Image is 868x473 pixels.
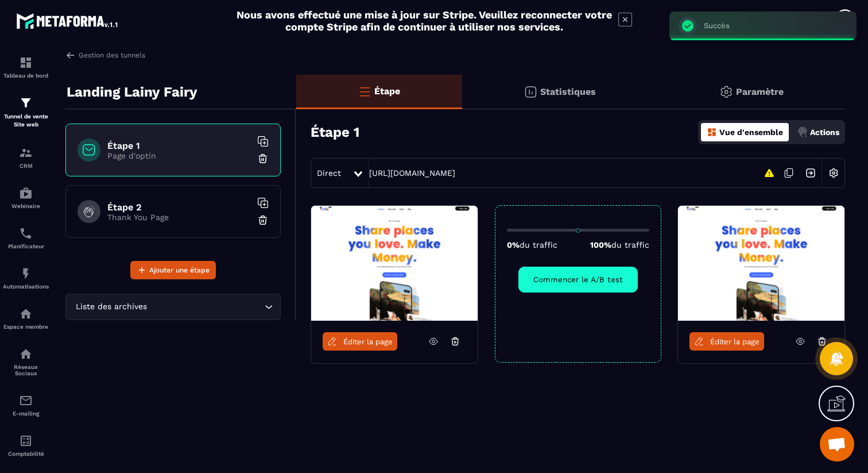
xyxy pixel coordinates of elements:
img: email [19,394,33,407]
span: du traffic [611,240,649,249]
img: formation [19,96,33,110]
img: dashboard-orange.40269519.svg [707,127,717,137]
img: accountant [19,434,33,448]
span: Liste des archives [73,301,149,313]
div: Search for option [65,294,281,320]
p: 100% [590,240,649,249]
a: formationformationCRM [3,137,49,178]
img: setting-gr.5f69749f.svg [719,85,733,99]
p: Réseaux Sociaux [3,364,49,376]
h2: Nous avons effectué une mise à jour sur Stripe. Veuillez reconnecter votre compte Stripe afin de ... [236,9,613,33]
img: arrow-next.bcc2205e.svg [800,162,821,184]
a: emailemailE-mailing [3,385,49,425]
img: image [678,206,844,321]
img: trash [257,153,269,164]
p: CRM [3,163,49,169]
a: accountantaccountantComptabilité [3,425,49,466]
h6: Étape 2 [107,202,251,213]
p: Thank You Page [107,213,251,222]
p: Landing Lainy Fairy [67,80,197,103]
img: logo [16,10,119,31]
p: Webinaire [3,203,49,209]
img: scheduler [19,226,33,240]
button: Commencer le A/B test [518,267,638,293]
span: Éditer la page [343,337,393,346]
img: image [311,206,478,321]
a: Gestion des tunnels [65,50,145,60]
a: Éditer la page [689,332,764,351]
p: Planificateur [3,243,49,249]
img: formation [19,146,33,160]
a: [URL][DOMAIN_NAME] [369,168,455,178]
a: formationformationTunnel de vente Site web [3,87,49,137]
img: arrow [65,50,76,60]
p: Espace membre [3,324,49,330]
a: automationsautomationsWebinaire [3,178,49,218]
a: schedulerschedulerPlanificateur [3,218,49,258]
a: Ouvrir le chat [820,427,854,462]
img: automations [19,307,33,321]
button: Ajouter une étape [130,261,216,279]
span: Éditer la page [710,337,759,346]
p: E-mailing [3,410,49,417]
p: 0% [507,240,557,249]
img: actions.d6e523a2.png [797,127,808,137]
p: Tunnel de vente Site web [3,113,49,129]
img: stats.20deebd0.svg [524,85,537,99]
p: Actions [810,128,839,137]
a: automationsautomationsAutomatisations [3,258,49,298]
h6: Étape 1 [107,140,251,151]
p: Vue d'ensemble [719,128,783,137]
img: bars-o.4a397970.svg [358,84,371,98]
p: Tableau de bord [3,72,49,79]
img: social-network [19,347,33,361]
img: formation [19,56,33,70]
p: Automatisations [3,283,49,290]
p: Étape [374,86,400,97]
a: automationsautomationsEspace membre [3,298,49,339]
span: Direct [317,168,341,178]
img: setting-w.858f3a88.svg [823,162,844,184]
a: Éditer la page [323,332,397,351]
a: social-networksocial-networkRéseaux Sociaux [3,339,49,385]
img: automations [19,186,33,200]
p: Paramètre [736,86,784,97]
img: trash [257,214,269,226]
span: Ajouter une étape [149,264,210,276]
input: Search for option [149,301,262,313]
img: automations [19,267,33,280]
h3: Étape 1 [311,124,359,140]
a: formationformationTableau de bord [3,47,49,87]
span: du traffic [520,240,557,249]
p: Statistiques [540,86,596,97]
p: Page d'optin [107,151,251,160]
p: Comptabilité [3,451,49,457]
